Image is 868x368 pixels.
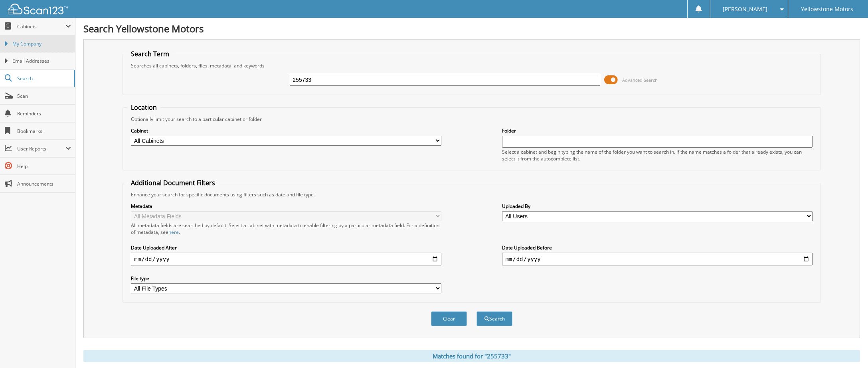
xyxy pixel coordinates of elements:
span: [PERSON_NAME] [723,7,767,12]
button: Search [477,311,512,326]
input: end [502,253,812,265]
img: scan123-logo-white.svg [8,4,68,14]
span: Bookmarks [17,128,71,135]
label: File type [131,275,441,282]
label: Folder [502,127,812,134]
div: Optionally limit your search to a particular cabinet or folder [127,116,816,123]
div: All metadata fields are searched by default. Select a cabinet with metadata to enable filtering b... [131,222,441,235]
legend: Location [127,103,161,112]
span: My Company [12,40,71,47]
span: Scan [17,93,71,99]
span: Yellowstone Motors [801,7,853,12]
input: start [131,253,441,265]
legend: Additional Document Filters [127,178,219,187]
label: Uploaded By [502,203,812,210]
label: Date Uploaded After [131,244,441,251]
div: Select a cabinet and begin typing the name of the folder you want to search in. If the name match... [502,148,812,162]
span: Search [17,75,70,82]
span: Announcements [17,180,71,187]
div: Searches all cabinets, folders, files, metadata, and keywords [127,62,816,69]
span: Email Addresses [12,57,71,65]
div: Enhance your search for specific documents using filters such as date and file type. [127,191,816,198]
legend: Search Term [127,49,173,58]
button: Clear [431,311,467,326]
label: Cabinet [131,127,441,134]
span: Reminders [17,110,71,117]
a: here [168,229,179,235]
label: Metadata [131,203,441,210]
div: Matches found for "255733" [83,350,860,362]
span: Advanced Search [622,77,658,83]
span: Help [17,163,71,170]
span: Cabinets [17,23,65,30]
label: Date Uploaded Before [502,244,812,251]
h1: Search Yellowstone Motors [83,22,860,35]
span: User Reports [17,145,65,152]
iframe: Chat Widget [828,330,868,368]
